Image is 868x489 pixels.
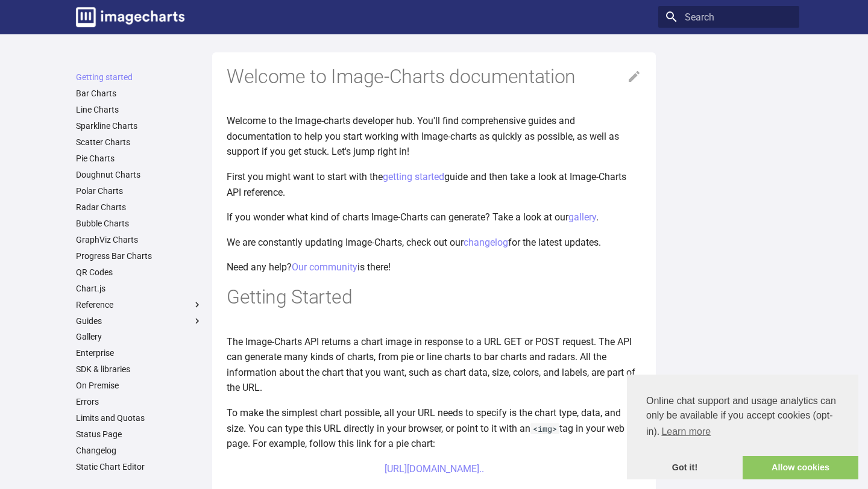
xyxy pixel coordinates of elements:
[76,331,203,342] a: Gallery
[227,260,641,275] p: Need any help? is there!
[227,64,641,90] h1: Welcome to Image-Charts documentation
[76,234,203,245] a: GraphViz Charts
[743,456,858,480] a: allow cookies
[385,463,484,475] a: [URL][DOMAIN_NAME]..
[227,285,641,310] h1: Getting Started
[76,364,203,375] a: SDK & libraries
[76,413,203,423] a: Limits and Quotas
[71,2,189,32] a: Image-Charts documentation
[76,137,203,148] a: Scatter Charts
[227,210,641,225] p: If you wonder what kind of charts Image-Charts can generate? Take a look at our .
[76,7,184,27] img: logo
[76,461,203,472] a: Static Chart Editor
[464,237,508,248] a: changelog
[76,396,203,407] a: Errors
[227,169,641,200] p: First you might want to start with the guide and then take a look at Image-Charts API reference.
[227,235,641,251] p: We are constantly updating Image-Charts, check out our for the latest updates.
[659,423,712,441] a: learn more about cookies
[292,261,357,273] a: Our community
[646,394,839,441] span: Online chat support and usage analytics can only be available if you accept cookies (opt-in).
[383,171,444,182] a: getting started
[227,405,641,452] p: To make the simplest chart possible, all your URL needs to specify is the chart type, data, and s...
[76,120,203,131] a: Sparkline Charts
[76,202,203,213] a: Radar Charts
[76,251,203,261] a: Progress Bar Charts
[76,316,203,326] label: Guides
[76,267,203,278] a: QR Codes
[627,456,743,480] a: dismiss cookie message
[76,88,203,99] a: Bar Charts
[76,445,203,456] a: Changelog
[530,423,559,434] code: <img>
[76,72,203,83] a: Getting started
[76,429,203,440] a: Status Page
[76,380,203,391] a: On Premise
[76,347,203,358] a: Enterprise
[76,169,203,180] a: Doughnut Charts
[76,283,203,294] a: Chart.js
[227,113,641,160] p: Welcome to the Image-charts developer hub. You'll find comprehensive guides and documentation to ...
[658,6,799,28] input: Search
[76,299,203,310] label: Reference
[76,218,203,229] a: Bubble Charts
[76,185,203,196] a: Polar Charts
[627,375,858,479] div: cookieconsent
[227,334,641,396] p: The Image-Charts API returns a chart image in response to a URL GET or POST request. The API can ...
[76,153,203,164] a: Pie Charts
[76,104,203,115] a: Line Charts
[568,211,596,223] a: gallery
